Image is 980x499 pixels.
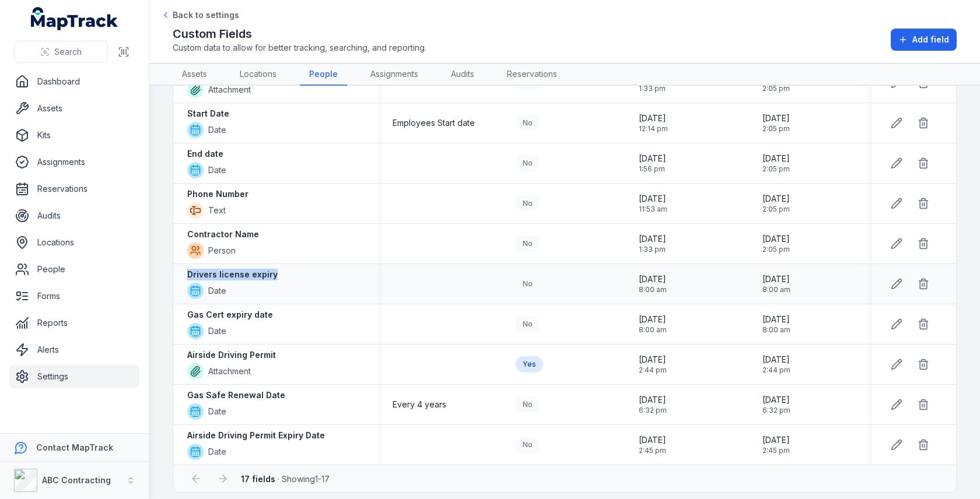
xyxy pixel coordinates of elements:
span: 2:05 pm [762,205,790,214]
div: No [516,155,540,171]
a: Reservations [498,64,566,86]
span: [DATE] [639,434,666,446]
time: 16/06/2025, 8:00:40 am [762,314,790,335]
span: 6:32 pm [639,406,667,415]
span: [DATE] [762,113,790,124]
time: 16/06/2025, 8:00:53 am [639,273,667,294]
span: Text [208,205,226,216]
span: Add field [912,34,949,45]
div: No [516,236,540,252]
strong: Contractor Name [187,229,259,240]
span: [DATE] [639,193,667,205]
span: [DATE] [639,153,666,164]
span: [DATE] [639,314,667,325]
span: Date [208,164,226,176]
div: No [516,276,540,292]
time: 14/08/2024, 12:14:17 pm [639,113,668,133]
time: 14/05/2025, 2:05:47 pm [762,233,790,254]
span: Date [208,285,226,297]
strong: Drivers license expiry [187,269,278,280]
time: 14/05/2025, 2:05:47 pm [762,153,790,174]
a: Assignments [9,150,139,174]
span: 6:32 pm [762,406,790,415]
a: People [9,258,139,281]
a: Assets [9,97,139,120]
strong: Gas Safe Renewal Date [187,389,285,401]
a: Alerts [9,338,139,361]
span: Date [208,325,226,337]
div: No [516,437,540,453]
span: 2:05 pm [762,164,790,174]
span: Date [208,124,226,136]
span: [DATE] [639,273,667,285]
span: Search [54,46,82,58]
span: · Showing 1 - 17 [241,474,330,484]
strong: Gas Cert expiry date [187,309,273,321]
a: Reservations [9,177,139,201]
time: 12/11/2024, 11:53:51 am [639,193,667,214]
a: Assets [173,64,216,86]
span: [DATE] [762,193,790,205]
span: Every 4 years [393,399,446,410]
time: 14/05/2025, 2:44:51 pm [639,354,667,375]
span: 8:00 am [639,285,667,294]
strong: Airside Driving Permit Expiry Date [187,430,325,441]
a: Dashboard [9,70,139,93]
strong: Phone Number [187,188,249,200]
span: [DATE] [639,394,667,406]
time: 26/08/2025, 6:32:34 pm [762,394,790,415]
span: 2:45 pm [639,446,666,455]
a: Forms [9,284,139,308]
span: [DATE] [762,233,790,245]
span: [DATE] [762,273,790,285]
time: 14/05/2025, 2:45:11 pm [639,434,666,455]
div: No [516,195,540,212]
strong: ABC Contracting [42,475,111,485]
span: 2:05 pm [762,124,790,133]
a: Kits [9,124,139,147]
button: Search [14,41,108,63]
span: 12:14 pm [639,124,668,133]
a: Reports [9,311,139,335]
time: 14/05/2025, 2:44:51 pm [762,354,790,375]
a: Back to settings [161,9,239,21]
a: MapTrack [31,7,118,30]
time: 14/05/2025, 2:05:47 pm [762,193,790,214]
span: 11:53 am [639,205,667,214]
strong: 17 fields [241,474,275,484]
a: Locations [230,64,286,86]
span: 1:56 pm [639,164,666,174]
strong: Airside Driving Permit [187,349,276,361]
span: [DATE] [639,113,668,124]
a: Assignments [361,64,428,86]
time: 14/05/2025, 2:05:47 pm [762,113,790,133]
a: People [300,64,347,86]
span: 2:05 pm [762,245,790,254]
a: Audits [442,64,484,86]
a: Settings [9,365,139,388]
strong: End date [187,148,223,160]
span: 2:44 pm [639,366,667,375]
time: 16/06/2025, 8:00:40 am [639,314,667,335]
span: 8:00 am [762,325,790,335]
strong: Contact MapTrack [36,442,113,452]
span: [DATE] [762,434,790,446]
time: 17/03/2025, 1:33:16 pm [639,233,666,254]
strong: Start Date [187,108,229,120]
span: Attachment [208,366,251,377]
span: Custom data to allow for better tracking, searching, and reporting. [173,42,426,54]
div: No [516,115,540,131]
a: Audits [9,204,139,227]
span: 2:44 pm [762,366,790,375]
span: Person [208,245,236,256]
span: [DATE] [762,354,790,366]
span: 8:00 am [762,285,790,294]
span: 8:00 am [639,325,667,335]
a: Locations [9,231,139,254]
span: [DATE] [639,233,666,245]
div: No [516,316,540,332]
span: Back to settings [173,9,239,21]
time: 14/05/2025, 2:45:11 pm [762,434,790,455]
span: [DATE] [762,394,790,406]
button: Add field [891,29,957,51]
